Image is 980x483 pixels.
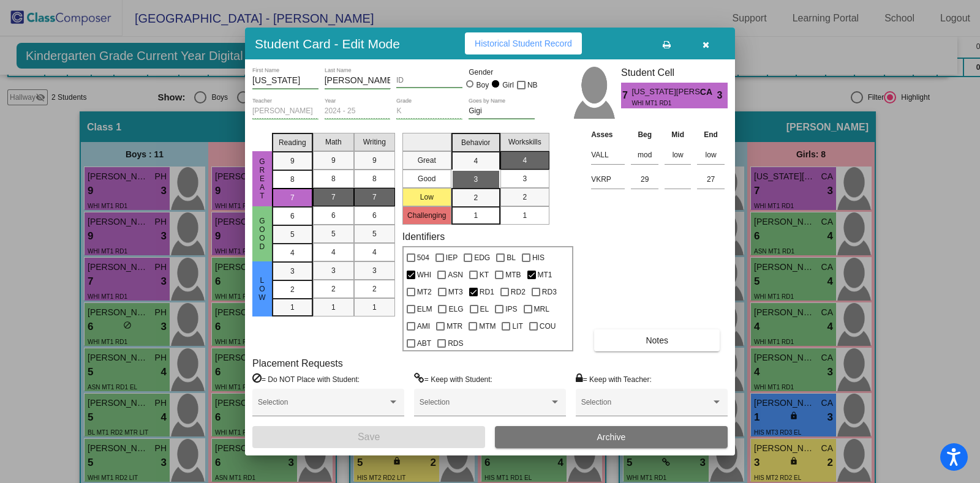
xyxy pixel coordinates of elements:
div: Girl [502,80,514,91]
div: Boy [476,80,489,91]
span: MRL [534,302,549,316]
label: = Keep with Student: [414,373,492,385]
span: ELG [448,302,463,316]
label: = Do NOT Place with Student: [252,373,360,385]
input: year [325,107,391,116]
span: MT1 [538,268,552,282]
span: 2 [290,284,295,295]
span: 3 [473,174,478,185]
span: 7 [621,88,631,103]
span: Archive [597,432,626,442]
span: COU [540,319,556,334]
span: 5 [372,228,377,239]
span: Math [325,137,342,148]
h3: Student Card - Edit Mode [255,36,400,51]
span: ASN [448,268,463,282]
span: ELM [417,302,432,316]
th: Beg [628,128,661,141]
span: 3 [331,265,336,276]
input: assessment [591,146,625,164]
span: ABT [417,336,431,351]
span: Reading [279,137,306,148]
button: Archive [495,426,728,448]
span: 1 [522,210,527,221]
label: = Keep with Teacher: [576,373,652,385]
span: AMI [417,319,430,334]
span: 4 [522,155,527,166]
button: Notes [594,329,720,351]
span: IPS [505,302,517,316]
span: 3 [372,265,377,276]
span: MTR [447,319,462,334]
span: 6 [290,211,295,222]
span: 3 [717,88,728,103]
span: RD3 [542,285,557,299]
span: KT [480,268,489,282]
span: Workskills [508,137,541,148]
input: teacher [252,107,318,116]
span: 6 [372,210,377,221]
span: NB [527,78,538,92]
span: 1 [331,302,336,313]
span: 5 [290,229,295,240]
span: 8 [331,173,336,184]
span: 7 [372,192,377,203]
span: Good [257,217,268,251]
span: Notes [646,335,668,345]
span: 9 [290,155,295,167]
span: LIT [512,319,522,334]
span: 5 [331,228,336,239]
span: IEP [446,250,458,265]
span: 2 [473,192,478,203]
label: Identifiers [402,231,445,242]
span: 1 [290,302,295,313]
span: EDG [474,250,490,265]
span: RD1 [480,285,494,299]
th: End [694,128,728,141]
input: assessment [591,170,625,189]
h3: Student Cell [621,67,728,78]
span: 6 [331,210,336,221]
span: 2 [522,192,527,203]
span: WHI [417,268,431,282]
span: Save [358,432,380,442]
span: 9 [372,155,377,166]
span: 3 [522,173,527,184]
span: Writing [363,137,386,148]
mat-label: Gender [469,67,535,78]
span: 2 [331,283,336,294]
span: Low [257,276,268,302]
span: 3 [290,266,295,277]
span: MTB [505,268,521,282]
span: 7 [290,192,295,203]
button: Save [252,426,485,448]
span: WHI MT1 RD1 [631,99,691,108]
label: Placement Requests [252,358,343,369]
span: 4 [372,247,377,258]
span: 4 [331,247,336,258]
span: 1 [372,302,377,313]
input: goes by name [469,107,535,116]
span: BL [507,250,516,265]
span: RD2 [511,285,526,299]
input: grade [396,107,462,116]
th: Asses [588,128,628,141]
span: Great [257,157,268,200]
span: HIS [532,250,545,265]
span: [US_STATE][PERSON_NAME] [631,86,699,99]
span: 4 [290,247,295,258]
span: 1 [473,210,478,221]
span: 2 [372,283,377,294]
span: Historical Student Record [475,39,572,48]
span: MT3 [448,285,463,299]
span: EL [480,302,489,316]
span: RDS [448,336,463,351]
span: 8 [372,173,377,184]
span: Behavior [461,137,490,148]
span: 9 [331,155,336,166]
th: Mid [661,128,694,141]
span: 8 [290,174,295,185]
span: 504 [417,250,429,265]
button: Historical Student Record [465,32,582,54]
span: MT2 [417,285,432,299]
